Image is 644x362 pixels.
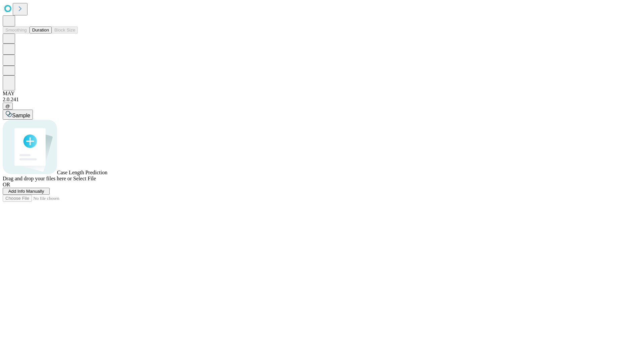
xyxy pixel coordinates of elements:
[3,97,641,103] div: 2.0.241
[8,189,44,194] span: Add Info Manually
[12,113,30,118] span: Sample
[5,104,10,109] span: @
[3,176,72,181] span: Drag and drop your files here or
[3,110,33,120] button: Sample
[3,188,50,195] button: Add Info Manually
[30,26,52,34] button: Duration
[3,90,641,97] div: MAY
[3,103,13,110] button: @
[3,26,30,34] button: Smoothing
[73,176,96,181] span: Select File
[57,170,107,175] span: Case Length Prediction
[52,26,78,34] button: Block Size
[3,182,10,187] span: OR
